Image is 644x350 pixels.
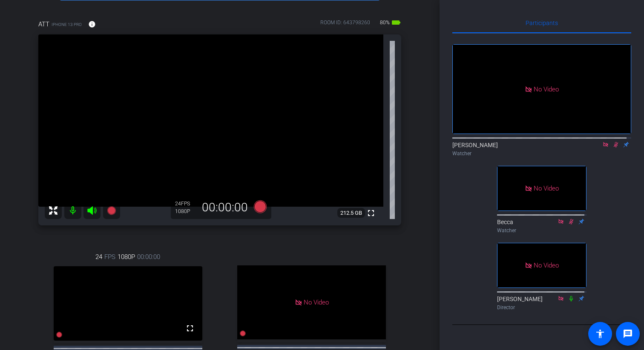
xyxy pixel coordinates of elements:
div: Watcher [452,150,631,157]
mat-icon: battery_std [391,17,401,28]
div: [PERSON_NAME] [452,141,631,157]
div: ROOM ID: 643798260 [320,19,370,31]
div: [PERSON_NAME] [497,295,586,311]
span: ATT [38,20,49,29]
span: 80% [379,16,391,29]
div: 1080P [175,208,196,215]
div: 24 [175,200,196,207]
mat-icon: fullscreen [366,208,376,218]
span: No Video [534,261,559,269]
span: 00:00:00 [137,252,160,262]
span: 24 [95,252,102,262]
div: Watcher [497,227,586,234]
mat-icon: message [623,329,633,339]
mat-icon: fullscreen [185,323,195,333]
span: No Video [534,85,559,93]
div: Becca [497,218,586,234]
span: Participants [526,20,558,26]
span: 212.5 GB [337,208,365,218]
mat-icon: accessibility [595,329,605,339]
span: FPS [181,201,190,207]
span: FPS [104,252,115,262]
div: Director [497,304,586,311]
span: 1080P [118,252,135,262]
div: 00:00:00 [196,200,253,215]
span: No Video [304,299,329,306]
mat-icon: info [88,20,96,28]
span: No Video [534,185,559,192]
span: iPhone 13 Pro [52,21,82,28]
